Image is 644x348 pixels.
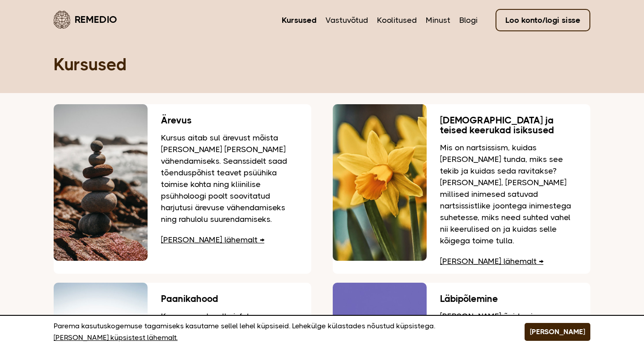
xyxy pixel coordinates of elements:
h3: Läbipõlemine [440,294,577,304]
p: Kursus aitab sul ärevust mõista [PERSON_NAME] [PERSON_NAME] vähendamiseks. Seanssidelt saad tõend... [161,132,298,225]
a: Koolitused [377,14,417,26]
a: Kursused [282,14,317,26]
img: Rannas teineteise peale hoolikalt laotud kivid, mis hoiavad tasakaalu [54,104,148,261]
p: Mis on nartsissism, kuidas [PERSON_NAME] tunda, miks see tekib ja kuidas seda ravitakse? [PERSON_... [440,142,577,246]
a: [PERSON_NAME] lähemalt [161,235,264,244]
a: [PERSON_NAME] lähemalt [440,257,543,266]
a: Remedio [54,9,117,30]
p: Parema kasutuskogemuse tagamiseks kasutame sellel lehel küpsiseid. Lehekülge külastades nõustud k... [54,320,502,344]
a: Minust [426,14,450,26]
a: [PERSON_NAME] küpsistest lähemalt. [54,332,178,344]
button: [PERSON_NAME] [525,323,590,341]
a: Blogi [459,14,478,26]
h3: Paanikahood [161,294,298,304]
a: Vastuvõtud [326,14,368,26]
h3: Ärevus [161,115,298,125]
img: Nartsissid [333,104,427,261]
a: Loo konto/logi sisse [496,9,590,31]
img: Remedio logo [54,11,70,29]
h1: Kursused [54,54,590,75]
h3: [DEMOGRAPHIC_DATA] ja teised keerukad isiksused [440,115,577,135]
